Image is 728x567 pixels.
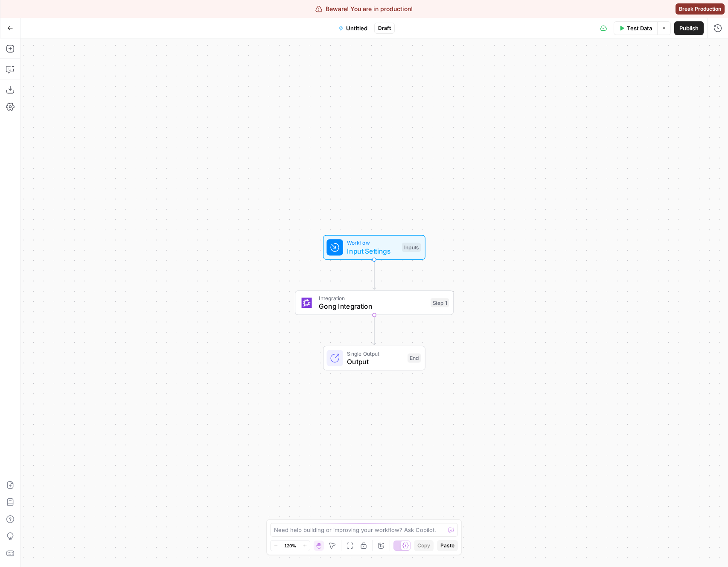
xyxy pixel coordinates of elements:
button: Test Data [614,21,657,35]
img: gong_icon.png [302,298,312,308]
div: WorkflowInput SettingsInputs [295,235,454,260]
button: Untitled [333,21,373,35]
span: Publish [679,24,699,32]
span: Paste [440,542,454,549]
span: Workflow [347,239,398,247]
button: Break Production [676,3,725,15]
div: IntegrationGong IntegrationStep 1 [295,290,454,315]
div: Single OutputOutputEnd [295,346,454,371]
span: Draft [378,24,391,32]
button: Copy [414,540,434,551]
span: Break Production [679,5,721,13]
span: Single Output [347,349,403,357]
span: Untitled [346,24,367,32]
div: Beware! You are in production! [315,5,413,13]
span: Test Data [627,24,652,32]
span: Copy [417,542,430,549]
span: Integration [319,294,426,302]
span: Input Settings [347,246,398,256]
button: Publish [674,21,704,35]
div: End [408,354,421,363]
button: Paste [437,540,458,551]
span: Gong Integration [319,301,426,311]
div: Inputs [402,243,421,252]
g: Edge from start to step_1 [373,260,376,289]
div: Step 1 [431,298,449,307]
g: Edge from step_1 to end [373,315,376,345]
span: 120% [284,542,296,549]
span: Output [347,357,403,367]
